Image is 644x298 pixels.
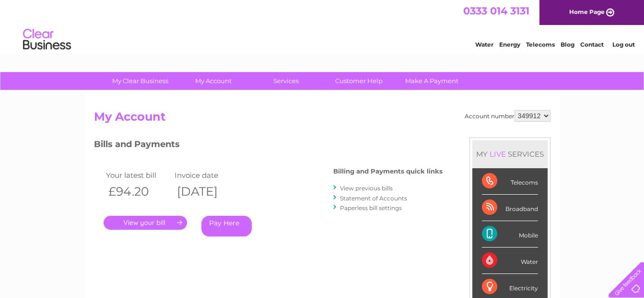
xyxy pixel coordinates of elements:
a: Services [246,72,326,90]
div: Clear Business is a trading name of Verastar Limited (registered in [GEOGRAPHIC_DATA] No. 3667643... [96,5,549,47]
th: £94.20 [104,182,173,201]
a: View previous bills [340,185,393,192]
a: Energy [499,41,520,48]
a: Customer Help [319,72,398,90]
div: Account number [465,110,550,122]
a: Pay Here [201,216,252,236]
h2: My Account [94,110,550,128]
h4: Billing and Payments quick links [333,168,443,175]
a: Water [475,41,493,48]
th: [DATE] [172,182,241,201]
td: Invoice date [172,169,241,182]
a: Paperless bill settings [340,204,402,211]
div: Water [482,248,538,274]
a: . [104,216,187,230]
td: Your latest bill [104,169,173,182]
h3: Bills and Payments [94,137,443,154]
a: Log out [612,41,635,48]
div: Broadband [482,195,538,221]
div: Telecoms [482,168,538,195]
a: 0333 014 3131 [463,5,529,17]
a: Contact [580,41,604,48]
a: Make A Payment [392,72,471,90]
a: My Clear Business [101,72,180,90]
a: My Account [174,72,253,90]
div: MY SERVICES [472,140,548,168]
a: Telecoms [526,41,555,48]
div: Mobile [482,221,538,248]
a: Statement of Accounts [340,195,407,202]
div: LIVE [488,149,508,159]
a: Blog [561,41,574,48]
img: logo.png [23,25,71,54]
